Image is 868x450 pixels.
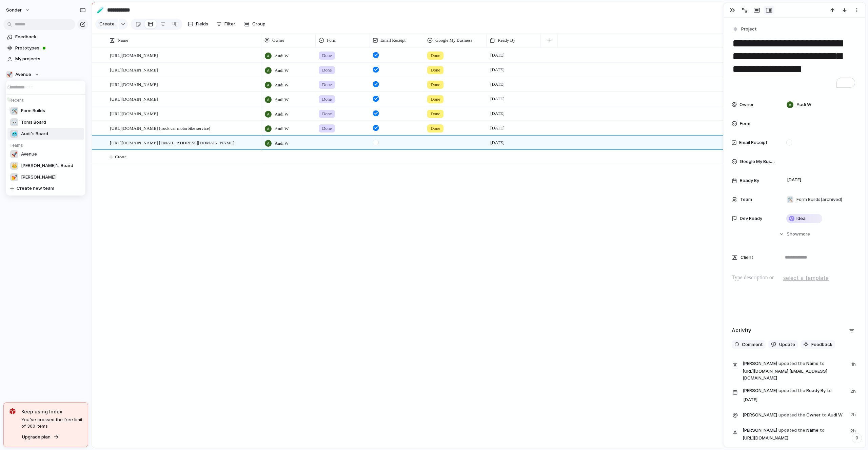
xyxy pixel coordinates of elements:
[10,162,18,170] div: 👑
[21,130,48,137] span: Audi's Board
[21,151,37,158] span: Avenue
[10,130,18,138] div: 🥶
[21,107,45,114] span: Form Builds
[21,174,56,181] span: [PERSON_NAME]
[10,173,18,181] div: 💅
[21,162,73,169] span: [PERSON_NAME]'s Board
[21,119,46,126] span: Toms Board
[10,150,18,158] div: 🚀
[7,140,86,148] h5: Teams
[10,118,18,126] div: ☠️
[17,185,54,192] span: Create new team
[7,95,86,103] h5: Recent
[10,107,18,115] div: 🛠️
